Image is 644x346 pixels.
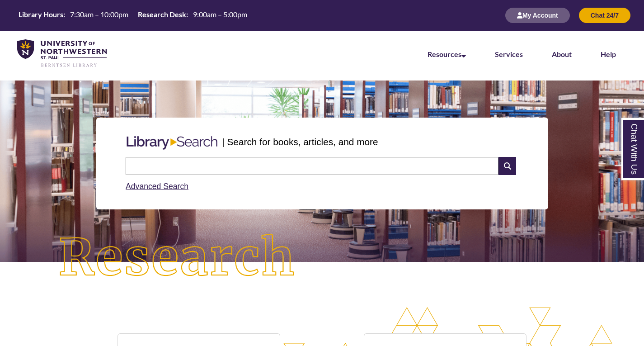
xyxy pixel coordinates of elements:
[122,133,222,153] img: Libary Search
[222,135,378,149] p: | Search for books, articles, and more
[601,50,616,58] a: Help
[193,10,247,19] span: 9:00am – 5:00pm
[134,9,189,19] th: Research Desk:
[15,9,251,21] table: Hours Today
[579,8,630,23] button: Chat 24/7
[17,39,107,68] img: UNWSP Library Logo
[15,9,66,19] th: Library Hours:
[579,11,630,19] a: Chat 24/7
[495,50,523,58] a: Services
[498,157,516,175] i: Search
[126,182,188,191] a: Advanced Search
[70,10,128,19] span: 7:30am – 10:00pm
[505,11,570,19] a: My Account
[428,50,466,58] a: Resources
[15,9,251,22] a: Hours Today
[32,208,322,308] img: Research
[505,8,570,23] button: My Account
[552,50,572,58] a: About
